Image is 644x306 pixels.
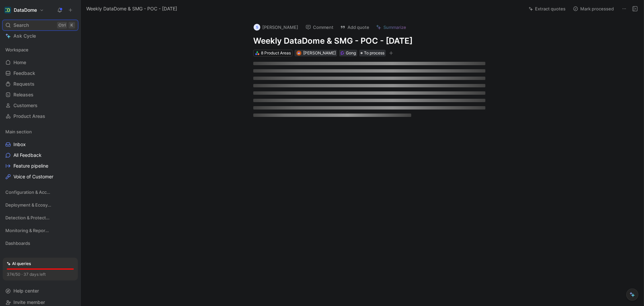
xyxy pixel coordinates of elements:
[297,51,301,55] img: avatar
[3,57,78,68] a: Home
[3,213,78,225] div: Detection & Protection
[3,45,78,55] div: Workspace
[3,161,78,171] a: Feature pipeline
[14,7,37,13] h1: DataDome
[3,286,78,296] div: Help center
[13,113,45,120] span: Product Areas
[3,20,78,30] div: SearchCtrlK
[13,102,38,109] span: Customers
[7,260,31,267] div: AI queries
[13,91,34,98] span: Releases
[13,288,39,294] span: Help center
[3,127,78,182] div: Main sectionInboxAll FeedbackFeature pipelineVoice of Customer
[3,200,78,210] div: Deployment & Ecosystem
[5,46,29,53] span: Workspace
[13,32,36,40] span: Ask Cycle
[5,189,51,195] span: Configuration & Access
[3,238,78,250] div: Dashboards
[4,7,11,13] img: DataDome
[13,299,45,305] span: Invite member
[3,225,78,237] div: Monitoring & Reporting
[5,128,32,135] span: Main section
[5,227,51,234] span: Monitoring & Reporting
[5,214,50,221] span: Detection & Protection
[3,90,78,100] a: Releases
[3,187,78,199] div: Configuration & Access
[383,24,406,30] span: Summarize
[254,24,260,31] div: S
[526,4,569,13] button: Extract quotes
[251,22,301,32] button: S[PERSON_NAME]
[3,111,78,121] a: Product Areas
[3,31,78,41] a: Ask Cycle
[364,50,384,56] span: To process
[373,23,409,32] button: Summarize
[86,5,177,13] span: Weekly DataDome & SMG - POC - [DATE]
[359,50,386,56] div: To process
[3,127,78,137] div: Main section
[303,23,336,32] button: Comment
[3,172,78,182] a: Voice of Customer
[13,152,42,159] span: All Feedback
[13,163,48,169] span: Feature pipeline
[303,50,336,55] span: [PERSON_NAME]
[261,50,291,56] div: 8 Product Areas
[7,271,46,278] div: 374/50 · 37 days left
[3,68,78,78] a: Feedback
[57,22,67,29] div: Ctrl
[13,59,26,66] span: Home
[3,150,78,160] a: All Feedback
[3,100,78,111] a: Customers
[3,225,78,235] div: Monitoring & Reporting
[253,36,485,46] h1: Weekly DataDome & SMG - POC - [DATE]
[13,141,26,148] span: Inbox
[3,213,78,223] div: Detection & Protection
[5,202,51,208] span: Deployment & Ecosystem
[3,238,78,248] div: Dashboards
[13,173,53,180] span: Voice of Customer
[68,22,75,29] div: K
[337,23,372,32] button: Add quote
[3,5,46,15] button: DataDomeDataDome
[570,4,617,13] button: Mark processed
[5,240,30,247] span: Dashboards
[3,139,78,149] a: Inbox
[346,50,356,56] div: Gong
[3,79,78,89] a: Requests
[3,187,78,197] div: Configuration & Access
[3,200,78,212] div: Deployment & Ecosystem
[13,21,29,29] span: Search
[13,81,35,87] span: Requests
[13,70,35,77] span: Feedback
